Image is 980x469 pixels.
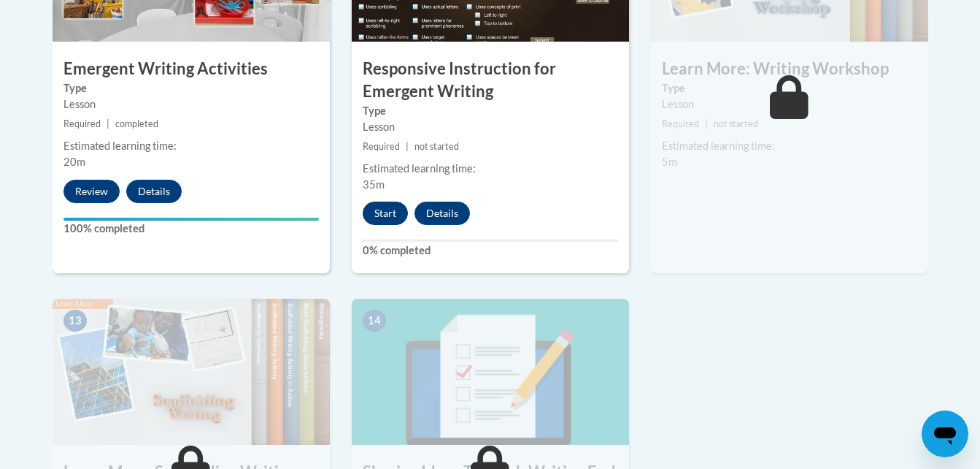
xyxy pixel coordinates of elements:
span: Required [363,141,400,152]
div: Lesson [662,96,917,113]
span: Required [662,118,699,129]
h3: Emergent Writing Activities [53,58,330,80]
span: not started [414,141,459,152]
span: | [705,118,708,129]
h3: Responsive Instruction for Emergent Writing [352,58,629,103]
label: 0% completed [363,243,618,259]
div: Your progress [63,218,319,221]
div: Lesson [63,96,319,113]
span: 5m [662,156,677,168]
iframe: Button to launch messaging window [922,411,968,457]
span: 35m [363,178,385,191]
span: not started [714,118,758,129]
button: Start [363,202,408,225]
div: Estimated learning time: [63,138,319,154]
label: Type [363,103,618,119]
span: completed [115,118,158,129]
span: 14 [363,310,386,332]
span: 13 [63,310,87,332]
img: Course Image [352,299,629,445]
span: | [107,118,109,129]
span: 20m [63,156,85,168]
button: Details [126,180,182,203]
button: Review [63,180,120,203]
span: | [406,141,409,152]
div: Lesson [363,119,618,135]
label: Type [63,80,319,96]
span: Required [63,118,101,129]
h3: Learn More: Writing Workshop [651,58,928,80]
img: Course Image [53,299,330,445]
label: Type [662,80,917,96]
button: Details [414,202,470,225]
div: Estimated learning time: [363,161,618,177]
div: Estimated learning time: [662,138,917,154]
label: 100% completed [63,221,319,237]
